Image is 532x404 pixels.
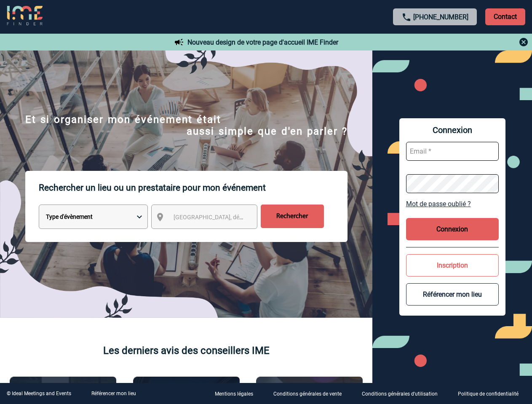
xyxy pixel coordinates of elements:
[458,391,519,397] p: Politique de confidentialité
[7,391,71,396] div: © Ideal Meetings and Events
[401,12,412,22] img: call-24-px.png
[406,125,499,135] span: Connexion
[91,391,136,396] a: Référencer mon lieu
[273,391,342,397] p: Conditions générales de vente
[485,8,525,25] p: Contact
[355,390,451,398] a: Conditions générales d'utilisation
[215,391,253,397] p: Mentions légales
[406,142,499,161] input: Email *
[261,205,324,228] input: Rechercher
[208,390,267,398] a: Mentions légales
[451,390,532,398] a: Politique de confidentialité
[39,171,348,205] p: Rechercher un lieu ou un prestataire pour mon événement
[406,254,499,276] button: Inscription
[413,13,468,21] a: [PHONE_NUMBER]
[406,283,499,306] button: Référencer mon lieu
[174,214,291,221] span: [GEOGRAPHIC_DATA], département, région...
[362,391,438,397] p: Conditions générales d'utilisation
[406,200,499,208] a: Mot de passe oublié ?
[406,218,499,240] button: Connexion
[267,390,355,398] a: Conditions générales de vente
